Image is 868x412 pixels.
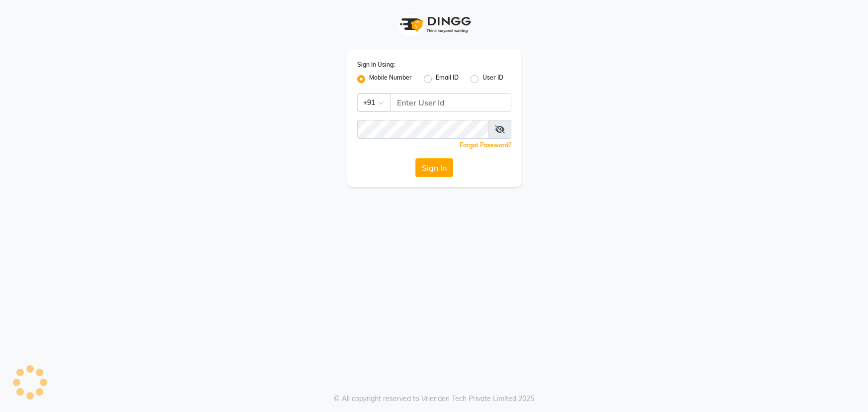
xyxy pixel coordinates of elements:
img: logo1.svg [394,10,474,39]
label: User ID [482,73,503,85]
button: Sign In [415,158,453,177]
label: Email ID [436,73,459,85]
label: Sign In Using: [357,60,395,69]
a: Forgot Password? [460,141,511,149]
input: Username [357,120,489,139]
label: Mobile Number [369,73,412,85]
input: Username [390,93,511,112]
